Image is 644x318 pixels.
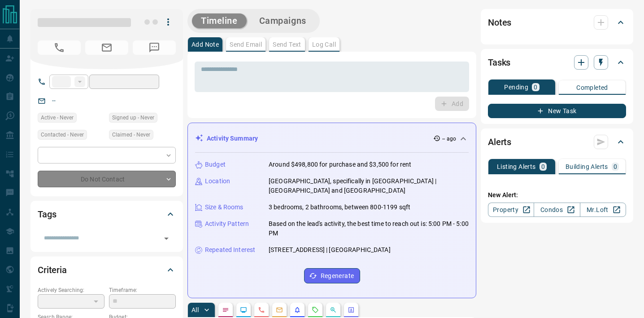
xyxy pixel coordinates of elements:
[192,13,247,28] button: Timeline
[488,190,626,200] p: New Alert:
[348,306,355,314] svg: Agent Actions
[488,55,510,70] h2: Tasks
[497,163,536,170] p: Listing Alerts
[41,113,74,122] span: Active - Never
[112,130,150,139] span: Claimed - Never
[195,130,469,147] div: Activity Summary-- ago
[488,52,626,73] div: Tasks
[580,203,626,217] a: Mr.Loft
[207,134,258,143] p: Activity Summary
[38,263,67,277] h2: Criteria
[330,306,337,314] svg: Opportunities
[269,203,410,212] p: 3 bedrooms, 2 bathrooms, between 800-1199 sqft
[85,40,128,55] span: No Email
[41,130,84,139] span: Contacted - Never
[38,286,104,294] p: Actively Searching:
[109,286,176,294] p: Timeframe:
[38,171,176,187] div: Do Not Contact
[38,207,56,221] h2: Tags
[205,177,230,186] p: Location
[566,163,608,170] p: Building Alerts
[488,135,511,149] h2: Alerts
[205,160,226,169] p: Budget
[133,40,176,55] span: No Number
[276,306,283,314] svg: Emails
[38,259,176,281] div: Criteria
[269,219,469,238] p: Based on the lead's activity, the best time to reach out is: 5:00 PM - 5:00 PM
[488,12,626,33] div: Notes
[269,245,391,255] p: [STREET_ADDRESS] | [GEOGRAPHIC_DATA]
[250,13,315,28] button: Campaigns
[541,163,545,170] p: 0
[222,306,229,314] svg: Notes
[269,160,411,169] p: Around $498,800 for purchase and $3,500 for rent
[38,40,81,55] span: No Number
[488,131,626,153] div: Alerts
[52,97,56,104] a: --
[294,306,301,314] svg: Listing Alerts
[205,245,255,255] p: Repeated Interest
[205,203,244,212] p: Size & Rooms
[534,203,580,217] a: Condos
[534,84,537,90] p: 0
[191,41,219,48] p: Add Note
[488,104,626,118] button: New Task
[258,306,265,314] svg: Calls
[205,219,249,229] p: Activity Pattern
[576,84,608,91] p: Completed
[38,203,176,225] div: Tags
[504,84,528,90] p: Pending
[112,113,154,122] span: Signed up - Never
[269,177,469,195] p: [GEOGRAPHIC_DATA], specifically in [GEOGRAPHIC_DATA] | [GEOGRAPHIC_DATA] and [GEOGRAPHIC_DATA]
[240,306,247,314] svg: Lead Browsing Activity
[614,163,617,170] p: 0
[304,268,360,283] button: Regenerate
[160,232,173,245] button: Open
[488,15,511,30] h2: Notes
[488,203,534,217] a: Property
[442,135,456,143] p: -- ago
[312,306,319,314] svg: Requests
[191,307,199,313] p: All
